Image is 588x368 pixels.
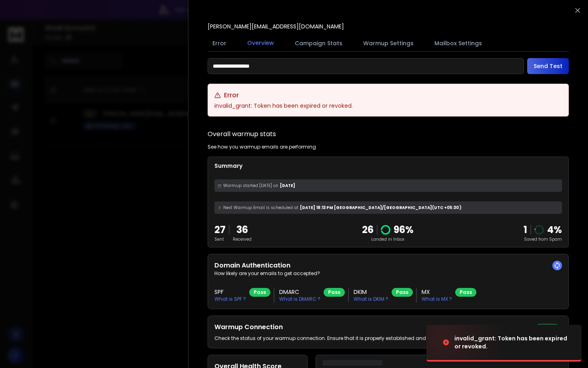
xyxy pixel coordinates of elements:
[242,34,279,52] button: Overview
[362,223,374,236] p: 26
[524,223,527,236] strong: 1
[354,296,388,302] p: What is DKIM ?
[290,34,347,52] button: Campaign Stats
[223,183,278,189] span: Warmup started [DATE] on
[279,288,320,296] h3: DMARC
[422,296,452,302] p: What is MX ?
[392,288,413,297] div: Pass
[527,58,569,74] button: Send Test
[214,270,562,277] p: How likely are your emails to get accepted?
[426,321,506,364] img: image
[214,335,488,342] p: Check the status of your warmup connection. Ensure that it is properly established and functionin...
[208,144,316,150] p: See how you warmup emails are performing
[208,129,276,139] h1: Overall warmup stats
[358,34,418,52] button: Warmup Settings
[214,236,226,242] p: Sent
[223,205,298,211] span: Next Warmup Email is scheduled at
[214,179,562,192] div: [DATE]
[430,34,487,52] button: Mailbox Settings
[454,334,572,350] div: invalid_grant: Token has been expired or revoked.
[279,296,320,302] p: What is DMARC ?
[214,201,562,214] div: [DATE] 18:13 PM [GEOGRAPHIC_DATA]/[GEOGRAPHIC_DATA] (UTC +05:30 )
[354,288,388,296] h3: DKIM
[214,296,246,302] p: What is SPF ?
[208,22,344,30] p: [PERSON_NAME][EMAIL_ADDRESS][DOMAIN_NAME]
[214,261,562,270] h2: Domain Authentication
[324,288,345,297] div: Pass
[233,223,252,236] p: 36
[214,102,562,110] p: invalid_grant: Token has been expired or revoked.
[394,223,414,236] p: 96 %
[214,322,488,332] h2: Warmup Connection
[455,288,476,297] div: Pass
[422,288,452,296] h3: MX
[214,223,226,236] p: 27
[249,288,270,297] div: Pass
[233,236,252,242] p: Received
[208,34,231,52] button: Error
[224,90,239,100] span: Error
[362,236,414,242] p: Landed in Inbox
[214,288,246,296] h3: SPF
[214,162,562,170] p: Summary
[524,236,562,242] p: Saved from Spam
[547,223,562,236] p: 4 %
